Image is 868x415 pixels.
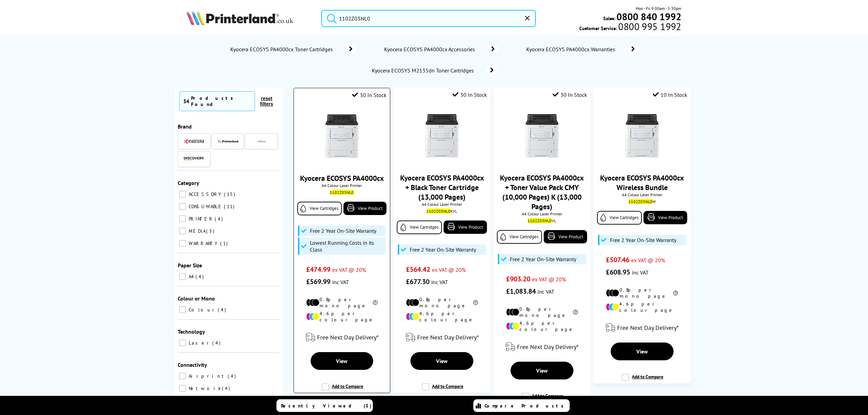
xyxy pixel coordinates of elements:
[187,307,217,313] span: Colour
[532,276,566,283] span: ex VAT @ 20%
[306,296,378,309] li: 0.8p per mono page
[343,202,386,215] a: View Product
[332,266,366,273] span: ex VAT @ 20%
[383,44,498,54] a: Kyocera ECOSYS PA4000cx Accessories
[311,352,373,370] a: View
[317,333,379,341] span: Free Next Day Delivery*
[218,139,238,143] img: Printerland
[178,123,192,130] span: Brand
[310,239,384,253] span: Lowest Running Costs in its Class
[179,191,186,198] input: ACCESSORY 15
[297,202,342,215] a: View Cartridges
[499,218,585,223] div: VL
[332,279,349,285] span: inc VAT
[636,5,681,12] span: Mon - Fri 9:00am - 5:30pm
[631,257,665,264] span: ex VAT @ 20%
[410,246,476,253] span: Free 2 Year On-Site Warranty
[606,268,630,277] span: £608.95
[187,203,223,210] span: CONSUMABLE
[222,385,232,391] span: 4
[606,301,678,313] li: 4.6p per colour page
[316,110,367,162] img: Kyocera-ECOSYS-PA4000cx-Front-Small.jpg
[228,373,238,379] span: 4
[276,399,373,412] a: Recently Viewed (5)
[306,310,378,323] li: 4.6p per colour page
[336,358,348,364] span: View
[178,179,199,186] span: Category
[306,277,330,286] span: £569.99
[230,44,356,54] a: Kyocera ECOSYS PA4000cx Toner Cartridges
[611,343,674,360] a: View
[179,273,186,280] input: A4 4
[600,173,684,192] a: Kyocera ECOSYS PA4000cx Wireless Bundle
[603,15,615,22] span: Sales:
[187,10,293,25] img: Printerland Logo
[397,202,487,207] span: A4 Colour Laser Printer
[544,230,587,243] a: View Product
[187,385,221,391] span: Network
[179,306,186,313] input: Colour 4
[187,10,313,27] a: Printerland Logo
[218,307,228,313] span: 4
[517,343,579,351] span: Free Next Day Delivery*
[179,373,186,379] input: Airprint 4
[497,211,587,216] span: A4 Colour Laser Printer
[397,220,442,234] a: View Cartridges
[506,306,578,318] li: 0.8p per mono page
[300,173,384,183] a: Kyocera ECOSYS PA4000cx
[616,10,681,23] b: 0800 840 1992
[195,273,205,280] span: 4
[444,220,487,234] a: View Product
[432,266,466,273] span: ex VAT @ 20%
[526,44,638,54] a: Kyocera ECOSYS PA4000cx Warranties
[220,240,229,246] span: 1
[255,95,278,107] button: reset filters
[485,403,567,409] span: Compare Products
[184,157,204,161] img: Discovery
[526,46,618,53] span: Kyocera ECOSYS PA4000cx Warranties
[521,393,563,406] label: Add to Compare
[436,358,448,364] span: View
[653,91,687,98] div: 10 In Stock
[579,23,681,31] span: Customer Service:
[281,403,372,409] span: Recently Viewed (5)
[597,211,642,225] a: View Cartridges
[510,256,576,263] span: Free 2 Year On-Site Warranty
[417,333,479,341] span: Free Next Day Delivery*
[187,340,212,346] span: Laser
[516,110,568,161] img: Kyocera-ECOSYS-PA4000cx-Front-Small.jpg
[183,98,189,105] span: 34
[179,385,186,392] input: Network 4
[321,10,536,27] input: Search pr
[500,173,584,211] a: Kyocera ECOSYS PA4000cx + Toner Value Pack CMY (10,000 Pages) K (13,000 Pages)
[178,361,207,368] span: Connectivity
[473,399,570,412] a: Compare Products
[506,275,530,283] span: £903.20
[310,227,376,234] span: Free 2 Year On-Site Warranty
[206,228,216,234] span: 3
[615,13,681,20] a: 0800 840 1992
[538,288,554,295] span: inc VAT
[410,352,473,370] a: View
[416,110,467,161] img: Kyocera-ECOSYS-PA4000cx-Front-Small.jpg
[617,23,681,30] span: 0800 995 1992
[597,192,687,197] span: A4 Colour Laser Printer
[224,191,237,197] span: 15
[406,265,430,274] span: £564.42
[406,310,478,323] li: 4.6p per colour page
[636,348,648,355] span: View
[297,328,386,347] div: modal_delivery
[610,237,676,243] span: Free 2 Year On-Site Warranty
[187,216,214,222] span: PRINTER
[599,199,685,204] div: W
[606,255,629,264] span: £507.46
[643,211,687,224] a: View Product
[628,199,652,204] mark: 1102Z03NL0
[536,367,548,374] span: View
[352,92,386,98] div: 30 In Stock
[398,209,485,214] div: KVL
[322,383,363,396] label: Add to Compare
[617,324,679,332] span: Free Next Day Delivery*
[497,337,587,357] div: modal_delivery
[397,328,487,347] div: modal_delivery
